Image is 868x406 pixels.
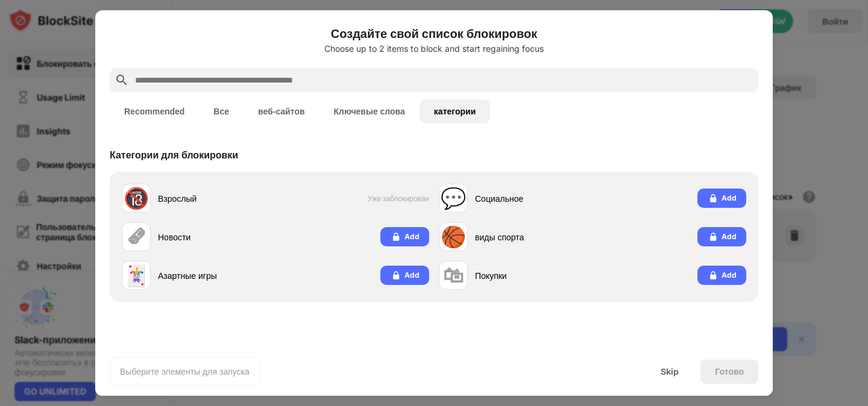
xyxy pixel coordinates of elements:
div: Add [722,231,737,243]
button: Все [199,99,244,123]
span: Уже заблокирован [368,194,429,203]
img: search.svg [115,73,129,87]
button: Ключевые слова [319,99,420,123]
button: Recommended [110,99,199,123]
div: виды спорта [475,231,593,243]
div: 🔞 [124,186,149,211]
button: категории [420,99,490,123]
div: Add [404,269,420,281]
h6: Создайте свой список блокировок [110,25,758,43]
div: Взрослый [158,192,275,205]
div: Skip [661,367,679,376]
div: Готово [715,367,744,376]
div: 🛍 [443,263,464,288]
div: Категории для блокировки [110,149,238,161]
div: Азартные игры [158,269,275,282]
div: 🗞 [126,225,146,249]
div: Выберите элементы для запуска [120,366,250,378]
div: Add [404,231,420,243]
div: 🏀 [441,225,466,249]
div: Покупки [475,269,593,282]
div: Add [722,269,737,281]
div: Новости [158,231,275,243]
div: 💬 [441,186,466,211]
button: веб-сайтов [244,99,319,123]
div: 🃏 [124,263,149,288]
div: Add [722,192,737,204]
div: Социальное [475,192,593,205]
div: Choose up to 2 items to block and start regaining focus [110,44,758,54]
